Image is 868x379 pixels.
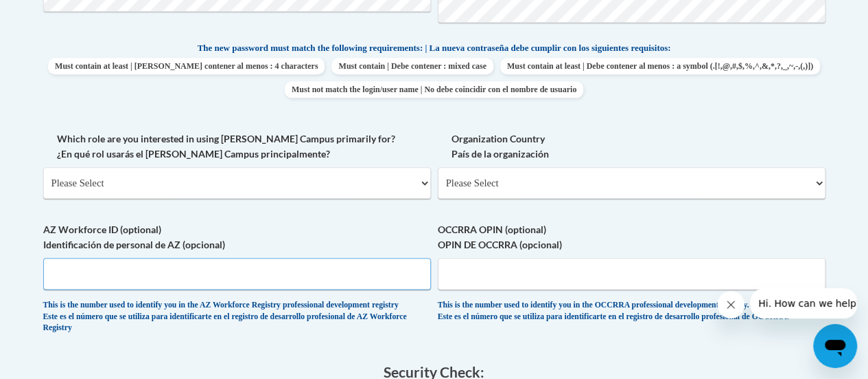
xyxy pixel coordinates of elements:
span: Must not match the login/user name | No debe coincidir con el nombre de usuario [285,81,583,98]
label: OCCRRA OPIN (optional) OPIN DE OCCRRA (opcional) [438,222,825,252]
span: Must contain | Debe contener : mixed case [331,58,493,74]
iframe: Button to launch messaging window [813,324,857,368]
span: Must contain at least | Debe contener al menos : a symbol (.[!,@,#,$,%,^,&,*,?,_,~,-,(,)]) [500,58,820,74]
span: Must contain at least | [PERSON_NAME] contener al menos : 4 characters [48,58,325,74]
label: AZ Workforce ID (optional) Identificación de personal de AZ (opcional) [43,222,431,252]
label: Which role are you interested in using [PERSON_NAME] Campus primarily for? ¿En qué rol usarás el ... [43,131,431,162]
span: The new password must match the following requirements: | La nueva contraseña debe cumplir con lo... [198,42,671,54]
iframe: Close message [717,291,744,318]
div: This is the number used to identify you in the AZ Workforce Registry professional development reg... [43,300,431,334]
div: This is the number used to identify you in the OCCRRA professional development registry. Este es ... [438,300,825,323]
label: Organization Country País de la organización [438,131,825,162]
span: Hi. How can we help? [8,10,111,21]
iframe: Message from company [750,288,857,318]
